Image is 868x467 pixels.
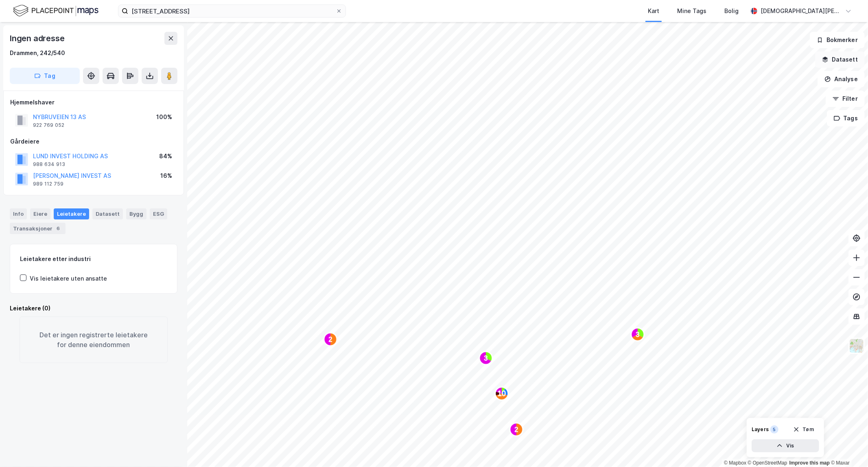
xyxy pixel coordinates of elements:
button: Tags [827,110,865,126]
div: ESG [150,208,167,219]
div: Leietakere [54,208,89,219]
img: Z [849,338,864,354]
div: Map marker [510,423,523,436]
div: 922 769 052 [33,122,64,128]
div: Leietakere (0) [10,303,177,313]
div: Ingen adresse [10,32,66,45]
div: 84% [159,151,172,161]
div: 6 [54,224,62,232]
div: Map marker [479,352,492,365]
div: Eiere [30,208,50,219]
button: Bokmerker [810,32,865,48]
button: Tag [10,68,80,84]
div: Info [10,208,27,219]
button: Datasett [815,51,865,68]
div: Vis leietakere uten ansatte [30,274,107,283]
iframe: Chat Widget [827,428,868,467]
a: Mapbox [724,460,746,466]
a: OpenStreetMap [748,460,787,466]
div: Drammen, 242/540 [10,48,65,58]
div: Map marker [631,328,644,341]
div: Kontrollprogram for chat [827,428,868,467]
div: Transaksjoner [10,223,66,234]
div: Layers [752,426,769,433]
button: Analyse [818,71,865,87]
div: Kart [648,6,659,16]
div: Det er ingen registrerte leietakere for denne eiendommen [20,316,168,363]
div: 5 [770,425,778,434]
div: Map marker [324,333,337,346]
div: Map marker [495,387,508,400]
div: [DEMOGRAPHIC_DATA][PERSON_NAME] [761,6,842,16]
div: Mine Tags [677,6,706,16]
button: Filter [826,91,865,107]
button: Tøm [788,423,819,436]
div: 100% [156,112,172,122]
div: Bygg [126,208,146,219]
a: Improve this map [789,460,830,466]
div: Gårdeiere [10,137,177,146]
div: Bolig [724,6,739,16]
div: 16% [160,171,172,181]
img: logo.f888ab2527a4732fd821a326f86c7f29.svg [13,4,98,18]
text: 3 [484,355,488,362]
div: Leietakere etter industri [20,254,167,264]
text: 3 [636,331,640,338]
div: Datasett [92,208,123,219]
div: 988 634 913 [33,161,65,168]
div: 989 112 759 [33,181,63,187]
text: 10 [498,390,506,398]
input: Søk på adresse, matrikkel, gårdeiere, leietakere eller personer [128,5,336,17]
text: 2 [329,336,332,343]
text: 2 [515,426,518,433]
button: Vis [752,439,819,452]
div: Hjemmelshaver [10,97,177,107]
